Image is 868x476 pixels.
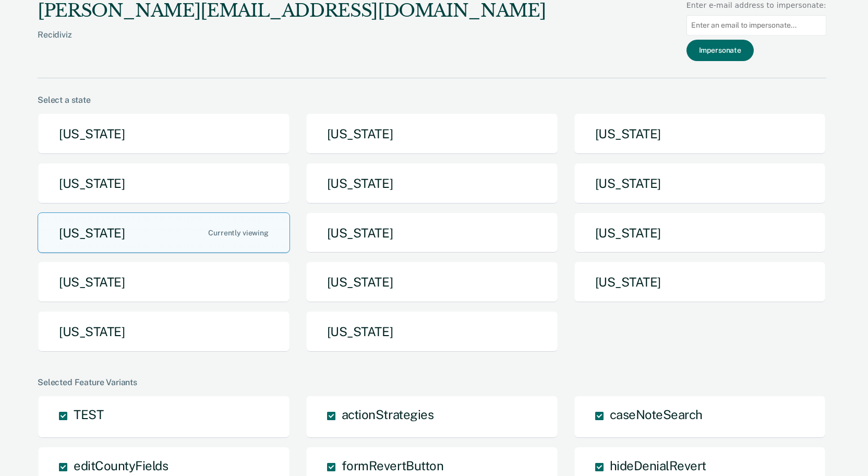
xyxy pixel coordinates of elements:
button: [US_STATE] [574,261,826,303]
span: actionStrategies [342,407,433,422]
span: caseNoteSearch [610,407,703,422]
button: [US_STATE] [38,261,290,303]
button: [US_STATE] [38,311,290,352]
button: [US_STATE] [306,212,558,254]
button: [US_STATE] [306,113,558,154]
button: [US_STATE] [38,212,290,254]
button: [US_STATE] [38,163,290,204]
button: [US_STATE] [306,163,558,204]
span: TEST [74,407,103,422]
div: Select a state [38,95,826,105]
button: [US_STATE] [574,113,826,154]
button: [US_STATE] [306,261,558,303]
button: [US_STATE] [38,113,290,154]
button: [US_STATE] [306,311,558,352]
div: Selected Feature Variants [38,377,826,387]
button: [US_STATE] [574,212,826,254]
input: Enter an email to impersonate... [686,15,826,35]
div: Recidiviz [38,30,546,56]
span: formRevertButton [342,458,443,473]
button: [US_STATE] [574,163,826,204]
button: Impersonate [686,40,754,61]
span: editCountyFields [74,458,168,473]
span: hideDenialRevert [610,458,706,473]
